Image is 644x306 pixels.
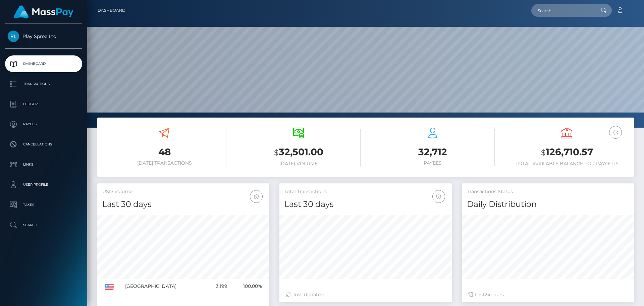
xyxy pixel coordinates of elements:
[102,145,226,159] h3: 48
[5,76,82,92] a: Transactions
[8,180,79,190] p: User Profile
[505,145,629,159] h3: 126,710.57
[123,279,206,294] td: [GEOGRAPHIC_DATA]
[5,33,82,39] span: Play Spree Ltd
[8,139,79,149] p: Cancellations
[8,200,79,210] p: Taxes
[541,148,546,157] small: $
[284,199,446,210] h4: Last 30 days
[105,284,114,290] img: US.png
[531,4,594,17] input: Search...
[274,148,279,157] small: $
[8,99,79,109] p: Ledger
[485,292,490,298] span: 24
[5,55,82,72] a: Dashboard
[5,136,82,153] a: Cancellations
[8,59,79,69] p: Dashboard
[102,160,226,166] h6: [DATE] Transactions
[236,145,361,159] h3: 32,501.00
[8,160,79,170] p: Links
[469,291,627,298] div: Last hours
[284,188,446,195] h5: Total Transactions
[467,199,629,210] h4: Daily Distribution
[371,145,495,159] h3: 32,712
[8,220,79,230] p: Search
[5,116,82,133] a: Payees
[505,161,629,167] h6: Total Available Balance for Payouts
[14,5,73,18] img: MassPay Logo
[8,119,79,129] p: Payees
[286,291,445,298] div: Just Updated
[102,188,264,195] h5: USD Volume
[5,96,82,113] a: Ledger
[5,176,82,193] a: User Profile
[8,79,79,89] p: Transactions
[206,279,229,294] td: 3,199
[5,217,82,233] a: Search
[371,160,495,166] h6: Payees
[5,156,82,173] a: Links
[5,196,82,213] a: Taxes
[98,3,125,17] a: Dashboard
[230,279,265,294] td: 100.00%
[8,31,19,42] img: Play Spree Ltd
[236,161,361,167] h6: [DATE] Volume
[467,188,629,195] h5: Transactions Status
[102,199,264,210] h4: Last 30 days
